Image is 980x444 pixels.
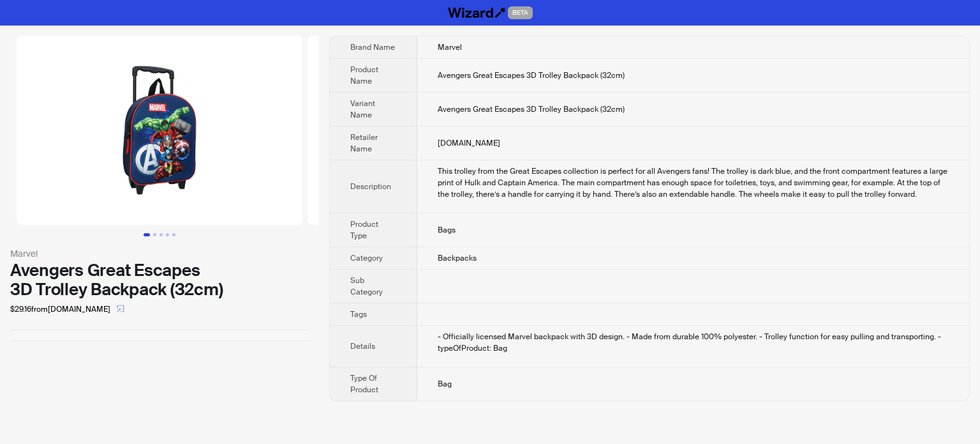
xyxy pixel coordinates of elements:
button: Go to slide 1 [144,233,150,236]
span: Avengers Great Escapes 3D Trolley Backpack (32cm) [438,104,625,114]
div: $29.16 from [DOMAIN_NAME] [10,299,309,319]
span: Brand Name [350,42,395,52]
span: Product Type [350,219,378,241]
span: Marvel [438,42,462,52]
div: Marvel [10,247,309,261]
button: Go to slide 5 [172,233,175,236]
span: Details [350,341,375,351]
img: Avengers Great Escapes 3D Trolley Backpack (32cm) Avengers Great Escapes 3D Trolley Backpack (32c... [308,36,593,225]
span: BETA [508,6,533,19]
span: select [117,305,124,312]
span: Sub Category [350,275,383,297]
img: Avengers Great Escapes 3D Trolley Backpack (32cm) Avengers Great Escapes 3D Trolley Backpack (32c... [17,36,302,225]
span: Backpacks [438,253,477,263]
span: Bags [438,225,456,235]
button: Go to slide 2 [153,233,156,236]
span: Retailer Name [350,132,378,154]
span: Product Name [350,65,378,86]
div: - Officially licensed Marvel backpack with 3D design. - Made from durable 100% polyester. - Troll... [438,331,949,354]
span: Variant Name [350,98,375,120]
button: Go to slide 3 [160,233,163,236]
span: Avengers Great Escapes 3D Trolley Backpack (32cm) [438,70,625,80]
span: Bag [438,379,452,389]
span: Tags [350,309,367,319]
button: Go to slide 4 [166,233,169,236]
div: Avengers Great Escapes 3D Trolley Backpack (32cm) [10,261,309,299]
span: [DOMAIN_NAME] [438,138,500,148]
span: Category [350,253,383,263]
div: This trolley from the Great Escapes collection is perfect for all Avengers fans! The trolley is d... [438,165,949,200]
span: Type Of Product [350,373,378,395]
span: Description [350,181,391,192]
